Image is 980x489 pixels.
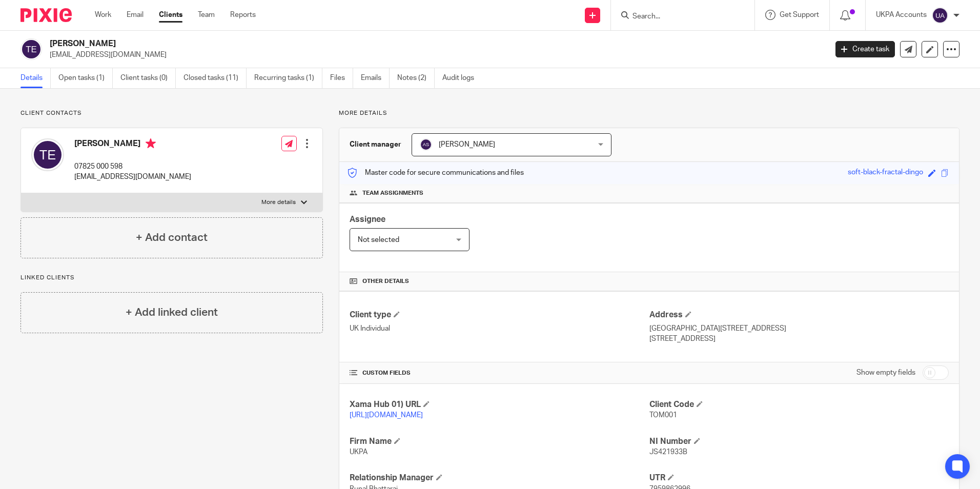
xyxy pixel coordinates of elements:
[136,230,208,246] h4: + Add contact
[74,172,191,182] p: [EMAIL_ADDRESS][DOMAIN_NAME]
[330,68,353,88] a: Files
[362,189,423,197] span: Team assignments
[21,274,323,282] p: Linked clients
[649,412,677,419] span: TOM001
[350,412,423,419] a: [URL][DOMAIN_NAME]
[649,436,949,447] h4: NI Number
[649,310,949,320] h4: Address
[50,38,666,49] h2: [PERSON_NAME]
[50,50,820,60] p: [EMAIL_ADDRESS][DOMAIN_NAME]
[350,436,649,447] h4: Firm Name
[21,68,51,88] a: Details
[649,323,949,334] p: [GEOGRAPHIC_DATA][STREET_ADDRESS]
[21,8,72,22] img: Pixie
[74,138,191,151] h4: [PERSON_NAME]
[361,68,390,88] a: Emails
[350,323,649,334] p: UK Individual
[120,68,176,88] a: Client tasks (0)
[442,68,482,88] a: Audit logs
[350,215,385,223] span: Assignee
[835,41,895,57] a: Create task
[350,139,401,150] h3: Client manager
[350,449,367,456] span: UKPA
[420,138,432,151] img: svg%3E
[856,368,915,378] label: Show empty fields
[230,10,256,20] a: Reports
[649,449,687,456] span: JS421933B
[649,334,949,344] p: [STREET_ADDRESS]
[58,68,113,88] a: Open tasks (1)
[183,68,247,88] a: Closed tasks (11)
[932,7,948,24] img: svg%3E
[254,68,322,88] a: Recurring tasks (1)
[95,10,111,20] a: Work
[439,141,495,148] span: [PERSON_NAME]
[649,399,949,410] h4: Client Code
[198,10,215,20] a: Team
[74,161,191,172] p: 07825 000 598
[159,10,182,20] a: Clients
[848,167,923,179] div: soft-black-fractal-dingo
[350,399,649,410] h4: Xama Hub 01) URL
[876,10,927,20] p: UKPA Accounts
[261,198,296,207] p: More details
[31,138,64,171] img: svg%3E
[631,12,724,22] input: Search
[21,109,323,117] p: Client contacts
[362,277,409,286] span: Other details
[126,304,218,320] h4: + Add linked client
[347,168,524,178] p: Master code for secure communications and files
[780,11,819,18] span: Get Support
[350,473,649,483] h4: Relationship Manager
[339,109,959,117] p: More details
[649,473,949,483] h4: UTR
[127,10,144,20] a: Email
[350,369,649,377] h4: CUSTOM FIELDS
[397,68,435,88] a: Notes (2)
[350,310,649,320] h4: Client type
[146,138,156,149] i: Primary
[21,38,42,60] img: svg%3E
[358,236,399,243] span: Not selected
